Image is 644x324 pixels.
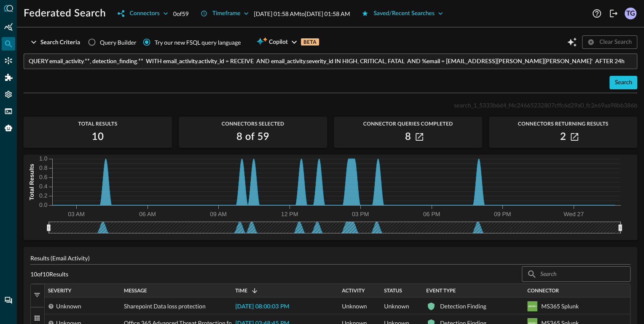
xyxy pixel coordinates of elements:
[269,37,288,48] span: Copilot
[590,7,604,20] button: Help
[2,121,15,135] div: Query Agent
[405,130,411,144] h2: 8
[426,288,456,294] span: Event Type
[527,301,537,311] svg: Splunk
[454,102,637,109] span: search_1_5333b6d4_f4c24665232807cffc6d29a0_fc2e69aa98bb386b
[2,54,15,67] div: Connectors
[24,35,85,49] button: Search Criteria
[48,288,71,294] span: Severity
[39,183,48,190] tspan: 0.4
[210,211,227,217] tspan: 09 AM
[39,155,48,162] tspan: 1.0
[235,304,289,310] span: [DATE] 08:00:03 PM
[139,211,156,217] tspan: 06 AM
[2,20,15,34] div: Summary Insights
[614,78,632,88] div: Search
[352,211,369,217] tspan: 03 PM
[357,7,448,20] button: Saved/Recent Searches
[124,288,147,294] span: Message
[251,35,324,49] button: CopilotBETA
[196,7,254,20] button: Timeframe
[489,121,637,127] span: Connectors Returning Results
[565,35,579,49] button: Open Query Copilot
[342,288,365,294] span: Activity
[235,288,247,294] span: Time
[2,294,15,307] div: Chat
[40,37,80,48] div: Search Criteria
[24,7,106,20] h1: Federated Search
[342,298,367,315] span: Unknown
[540,266,611,282] input: Search
[423,211,440,217] tspan: 06 PM
[113,7,173,20] button: Connectors
[39,174,48,180] tspan: 0.6
[440,298,486,315] div: Detection Finding
[24,121,172,127] span: Total Results
[281,211,298,217] tspan: 12 PM
[2,104,15,118] div: FSQL
[334,121,482,127] span: Connector Queries Completed
[373,8,435,19] div: Saved/Recent Searches
[39,192,48,199] tspan: 0.2
[494,211,511,217] tspan: 09 PM
[129,8,159,19] div: Connectors
[563,211,584,217] tspan: Wed 27
[541,298,579,315] div: MS365 Splunk
[28,163,35,200] tspan: Total Results
[2,37,15,51] div: Federated Search
[607,7,620,20] button: Logout
[68,211,85,217] tspan: 03 AM
[527,288,559,294] span: Connector
[124,298,206,315] span: Sharepoint Data loss protection
[100,38,137,47] span: Query Builder
[39,201,48,208] tspan: 0.0
[2,88,15,101] div: Settings
[609,76,637,89] button: Search
[56,298,81,315] div: Unknown
[254,9,350,18] p: [DATE] 01:58 AM to [DATE] 01:58 AM
[30,270,68,278] p: 10 of 10 Results
[29,54,637,69] input: FSQL
[384,298,409,315] span: Unknown
[384,288,402,294] span: Status
[625,8,636,19] div: TG
[173,9,189,18] p: 0 of 59
[179,121,327,127] span: Connectors Selected
[301,38,319,46] p: BETA
[92,130,104,144] h2: 10
[30,254,631,262] p: Results (Email Activity)
[2,71,16,84] div: Addons
[212,8,241,19] div: Timeframe
[236,130,269,144] h2: 8 of 59
[39,164,48,171] tspan: 0.8
[155,38,241,47] div: Try our new FSQL query language
[560,130,566,144] h2: 2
